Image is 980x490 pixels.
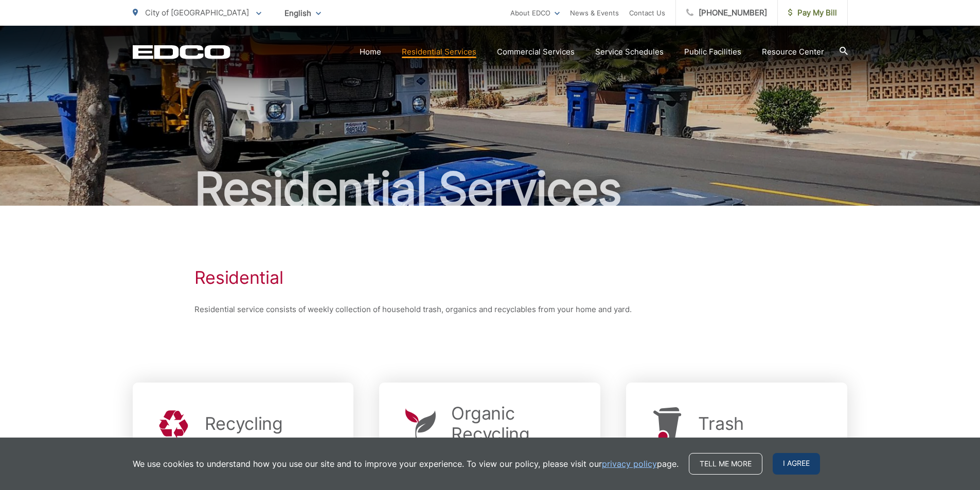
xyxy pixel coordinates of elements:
h2: Residential Services [133,164,848,215]
a: privacy policy [602,458,657,470]
a: About EDCO [510,7,560,19]
a: News & Events [570,7,619,19]
span: English [277,4,329,22]
a: Commercial Services [497,46,575,58]
p: Residential service consists of weekly collection of household trash, organics and recyclables fr... [194,303,786,316]
span: Pay My Bill [788,7,837,19]
span: City of [GEOGRAPHIC_DATA] [145,8,249,17]
h2: Trash [698,413,744,434]
p: We use cookies to understand how you use our site and to improve your experience. To view our pol... [133,458,679,470]
h2: Organic Recycling [451,403,580,444]
a: Residential Services [402,46,476,58]
span: I agree [773,453,820,475]
h1: Residential [194,267,786,288]
a: Home [360,46,381,58]
a: Contact Us [629,7,665,19]
a: Public Facilities [684,46,741,58]
h2: Recycling [205,413,283,434]
a: Resource Center [762,46,824,58]
a: Tell me more [689,453,762,475]
a: Service Schedules [595,46,664,58]
a: EDCD logo. Return to the homepage. [133,45,230,59]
